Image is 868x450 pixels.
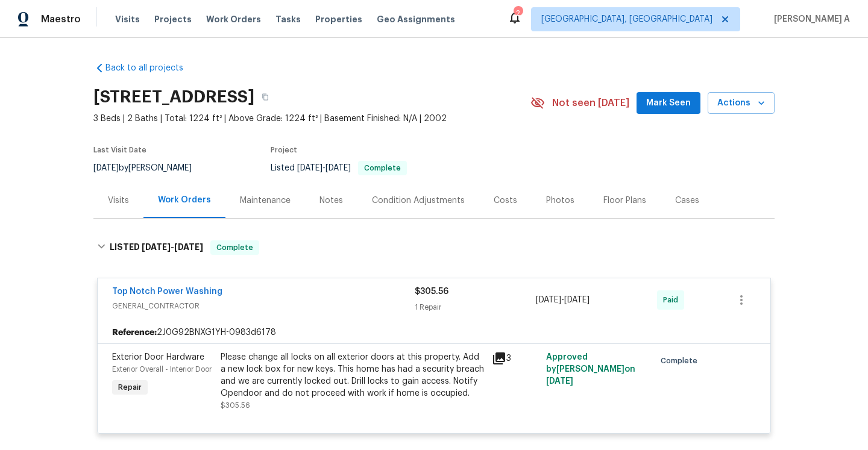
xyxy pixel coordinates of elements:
span: Paid [663,294,683,306]
span: [DATE] [297,164,322,172]
span: - [142,243,203,251]
div: Costs [494,195,517,207]
div: Visits [108,195,129,207]
span: [GEOGRAPHIC_DATA], [GEOGRAPHIC_DATA] [541,13,712,25]
span: [DATE] [93,164,119,172]
span: Tasks [275,15,301,23]
button: Copy Address [254,86,276,108]
span: Properties [315,13,362,25]
span: Geo Assignments [377,13,455,25]
span: Maestro [41,13,81,25]
span: - [536,294,590,306]
div: 1 Repair [415,301,536,313]
div: Cases [675,195,699,207]
span: Work Orders [206,13,261,25]
span: $305.56 [221,402,250,409]
span: Exterior Overall - Interior Door [112,366,212,373]
span: Not seen [DATE] [552,97,629,109]
div: Please change all locks on all exterior doors at this property. Add a new lock box for new keys. ... [221,351,485,399]
span: Approved by [PERSON_NAME] on [546,353,635,386]
span: 3 Beds | 2 Baths | Total: 1224 ft² | Above Grade: 1224 ft² | Basement Finished: N/A | 2002 [93,113,530,125]
span: [DATE] [536,296,561,304]
div: Floor Plans [603,195,646,207]
h6: LISTED [110,240,203,255]
button: Mark Seen [637,92,700,114]
a: Back to all projects [93,62,209,74]
div: 2J0G92BNXG1YH-0983d6178 [98,322,770,343]
span: Complete [661,355,702,367]
div: LISTED [DATE]-[DATE]Complete [93,228,775,267]
span: [DATE] [174,243,203,251]
div: 3 [492,351,539,366]
span: Complete [212,242,258,254]
span: Project [271,146,297,154]
span: - [297,164,351,172]
button: Actions [708,92,775,114]
span: Complete [359,164,406,172]
span: [DATE] [325,164,351,172]
span: Actions [717,96,765,111]
span: Repair [113,381,146,393]
span: [DATE] [564,296,590,304]
b: Reference: [112,327,157,339]
div: Condition Adjustments [372,195,465,207]
span: Visits [115,13,140,25]
span: Projects [154,13,192,25]
a: Top Notch Power Washing [112,287,222,296]
span: [DATE] [546,377,573,386]
div: 2 [514,7,522,19]
span: Exterior Door Hardware [112,353,204,361]
div: Notes [319,195,343,207]
div: Work Orders [158,194,211,206]
span: [DATE] [142,243,171,251]
div: Maintenance [240,195,291,207]
span: GENERAL_CONTRACTOR [112,300,415,312]
span: [PERSON_NAME] A [769,13,850,25]
span: Listed [271,164,407,172]
div: by [PERSON_NAME] [93,161,206,175]
h2: [STREET_ADDRESS] [93,91,254,103]
div: Photos [546,195,574,207]
span: $305.56 [415,287,448,296]
span: Last Visit Date [93,146,146,154]
span: Mark Seen [646,96,691,111]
